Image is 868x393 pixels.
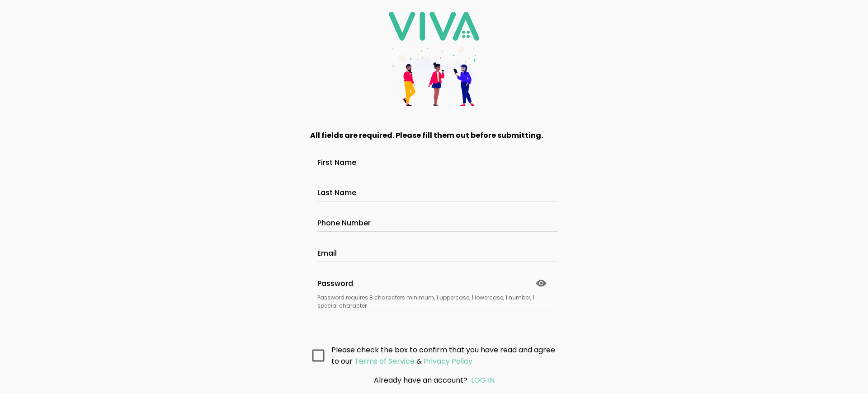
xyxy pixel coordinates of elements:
ion-col: Please check the box to confirm that you have read and agree to our & [329,342,561,369]
div: Already have an account? [328,374,540,386]
strong: All fields are required. Please fill them out before submitting. [310,130,543,140]
ion-text: Password requires 8 characters minimum, 1 uppercase, 1 lowercase, 1 number, 1 special character [317,294,551,310]
a: LOG IN [471,375,495,385]
ion-text: Privacy Policy [424,356,472,366]
ion-text: Terms of Service [354,356,415,366]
